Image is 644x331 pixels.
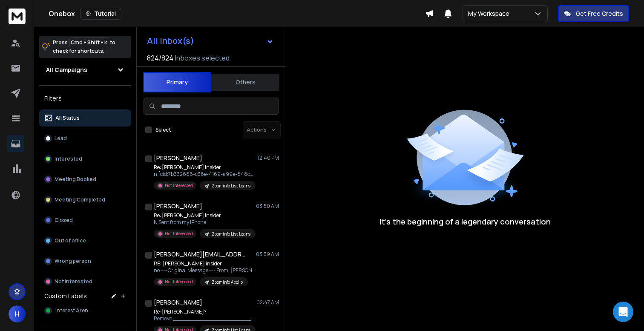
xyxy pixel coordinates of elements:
[39,253,131,270] button: Wrong person
[140,32,281,49] button: All Inbox(s)
[9,305,26,322] button: H
[147,53,173,63] span: 824 / 824
[468,9,513,18] p: My Workspace
[154,219,256,226] p: N Sent from my iPhone
[258,155,279,161] p: 12:40 PM
[55,115,80,121] p: All Status
[165,182,193,189] p: Not Interested
[147,37,194,45] h1: All Inbox(s)
[154,212,256,219] p: Re: [PERSON_NAME] insider
[39,171,131,188] button: Meeting Booked
[53,38,115,55] p: Press to check for shortcuts.
[256,251,279,258] p: 03:39 AM
[154,250,247,259] h1: [PERSON_NAME][EMAIL_ADDRESS][DOMAIN_NAME]
[154,164,256,171] p: Re: [PERSON_NAME] insider
[39,130,131,147] button: Lead
[55,176,96,183] p: Meeting Booked
[39,212,131,229] button: Closed
[49,8,425,20] div: Onebox
[155,127,171,133] label: Select
[558,5,629,22] button: Get Free Credits
[154,267,256,274] p: no -----Original Message----- From: [PERSON_NAME]
[55,258,91,265] p: Wrong person
[80,8,121,20] button: Tutorial
[55,135,67,142] p: Lead
[55,196,105,203] p: Meeting Completed
[39,232,131,249] button: Out of office
[55,307,92,314] span: Interest Arena
[55,217,73,224] p: Closed
[39,109,131,127] button: All Status
[576,9,623,18] p: Get Free Credits
[39,273,131,290] button: Not Interested
[256,299,279,306] p: 02:47 AM
[154,202,202,210] h1: [PERSON_NAME]
[55,278,92,285] p: Not Interested
[212,183,250,189] p: Zoominfo List Loans
[55,155,82,162] p: Interested
[379,216,551,227] p: It’s the beginning of a legendary conversation
[613,302,633,322] div: Open Intercom Messenger
[154,154,202,162] h1: [PERSON_NAME]
[39,61,131,78] button: All Campaigns
[39,92,131,104] h3: Filters
[165,279,193,285] p: Not Interested
[165,230,193,237] p: Not Interested
[143,72,211,92] button: Primary
[212,231,250,237] p: Zoominfo List Loans
[39,150,131,167] button: Interested
[256,203,279,210] p: 03:50 AM
[154,260,256,267] p: RE: [PERSON_NAME] insider
[212,279,243,285] p: Zoominfo Apollo
[46,66,87,74] h1: All Campaigns
[154,298,202,307] h1: [PERSON_NAME]
[154,315,256,322] p: Remove ________________________________ From: [PERSON_NAME]
[55,237,86,244] p: Out of office
[154,308,256,315] p: Re: [PERSON_NAME]?
[39,191,131,208] button: Meeting Completed
[44,292,87,300] h3: Custom Labels
[154,171,256,178] p: n [cid:7b332686-c38e-4169-a99e-848c90f694bc][cid:45b0a4da-915c-43d4-b373-67005ebfef31][cid:ad9c67...
[69,37,108,47] span: Cmd + Shift + k
[175,53,230,63] h3: Inboxes selected
[39,302,131,319] button: Interest Arena
[211,73,279,92] button: Others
